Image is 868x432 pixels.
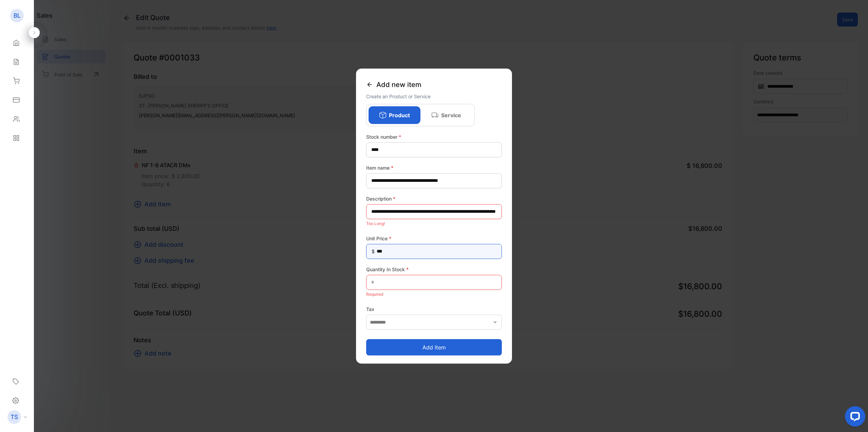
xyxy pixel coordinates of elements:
label: Tax [366,305,502,312]
label: Item name [366,164,502,171]
label: Quantity In Stock [366,265,502,273]
iframe: LiveChat chat widget [840,403,868,432]
p: Product [389,111,410,119]
span: Add new item [376,79,421,89]
p: BL [14,11,21,20]
span: $ [372,248,375,255]
p: Required [366,290,502,298]
p: TS [11,413,18,421]
p: Service [441,111,461,119]
button: Add item [366,339,502,356]
p: Too Long! [366,219,502,228]
label: Description [366,195,502,202]
span: Create an Product or Service [366,93,431,99]
label: Unit Price [366,235,502,242]
label: Stock number [366,133,502,140]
